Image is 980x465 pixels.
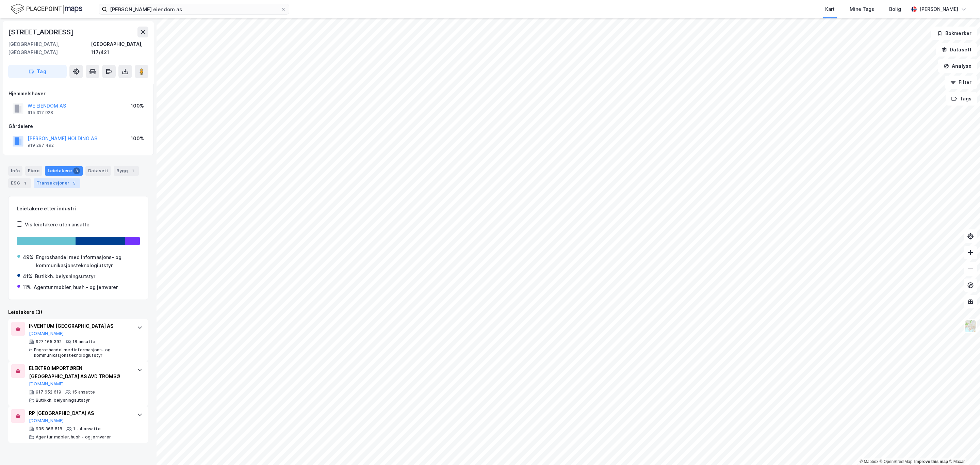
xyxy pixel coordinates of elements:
[29,322,130,330] div: INVENTUM [GEOGRAPHIC_DATA] AS
[36,339,62,344] div: 927 165 392
[29,364,130,381] div: ELEKTROIMPORTØREN [GEOGRAPHIC_DATA] AS AVD TROMSØ
[946,432,980,465] iframe: Chat Widget
[931,27,977,40] button: Bokmerker
[36,389,61,395] div: 917 652 619
[114,166,139,176] div: Bygg
[9,122,148,130] div: Gårdeiere
[36,426,62,432] div: 935 366 518
[29,418,64,423] button: [DOMAIN_NAME]
[25,221,89,229] div: Vis leietakere uten ansatte
[21,180,28,187] div: 1
[23,272,32,280] div: 41%
[23,253,33,261] div: 49%
[71,180,78,187] div: 5
[36,253,139,270] div: Engroshandel med informasjons- og kommunikasjonsteknologiutstyr
[825,5,835,13] div: Kart
[34,178,80,188] div: Transaksjoner
[919,5,958,13] div: [PERSON_NAME]
[29,381,64,387] button: [DOMAIN_NAME]
[34,347,130,358] div: Engroshandel med informasjons- og kommunikasjonsteknologiutstyr
[9,90,148,98] div: Hjemmelshaver
[29,409,130,417] div: RP [GEOGRAPHIC_DATA] AS
[72,389,95,395] div: 15 ansatte
[8,166,22,176] div: Info
[91,40,148,57] div: [GEOGRAPHIC_DATA], 117/421
[107,4,281,14] input: Søk på adresse, matrikkel, gårdeiere, leietakere eller personer
[889,5,901,13] div: Bolig
[34,283,118,291] div: Agentur møbler, hush.- og jernvarer
[29,331,64,336] button: [DOMAIN_NAME]
[85,166,111,176] div: Datasett
[73,426,101,432] div: 1 - 4 ansatte
[850,5,874,13] div: Mine Tags
[36,434,111,440] div: Agentur møbler, hush.- og jernvarer
[72,339,95,344] div: 18 ansatte
[28,143,54,148] div: 919 297 492
[45,166,83,176] div: Leietakere
[8,40,91,57] div: [GEOGRAPHIC_DATA], [GEOGRAPHIC_DATA]
[11,3,82,15] img: logo.f888ab2527a4732fd821a326f86c7f29.svg
[8,308,148,316] div: Leietakere (3)
[73,167,80,174] div: 3
[936,43,977,57] button: Datasett
[17,205,140,213] div: Leietakere etter industri
[964,320,977,333] img: Z
[8,178,31,188] div: ESG
[131,134,144,143] div: 100%
[860,459,878,464] a: Mapbox
[28,110,53,115] div: 915 317 928
[131,102,144,110] div: 100%
[129,167,136,174] div: 1
[880,459,913,464] a: OpenStreetMap
[8,27,75,37] div: [STREET_ADDRESS]
[945,76,977,89] button: Filter
[914,459,948,464] a: Improve this map
[36,398,90,403] div: Butikkh. belysningsutstyr
[938,59,977,73] button: Analyse
[946,92,977,106] button: Tags
[35,272,95,280] div: Butikkh. belysningsutstyr
[8,65,67,78] button: Tag
[23,283,31,291] div: 11%
[25,166,42,176] div: Eiere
